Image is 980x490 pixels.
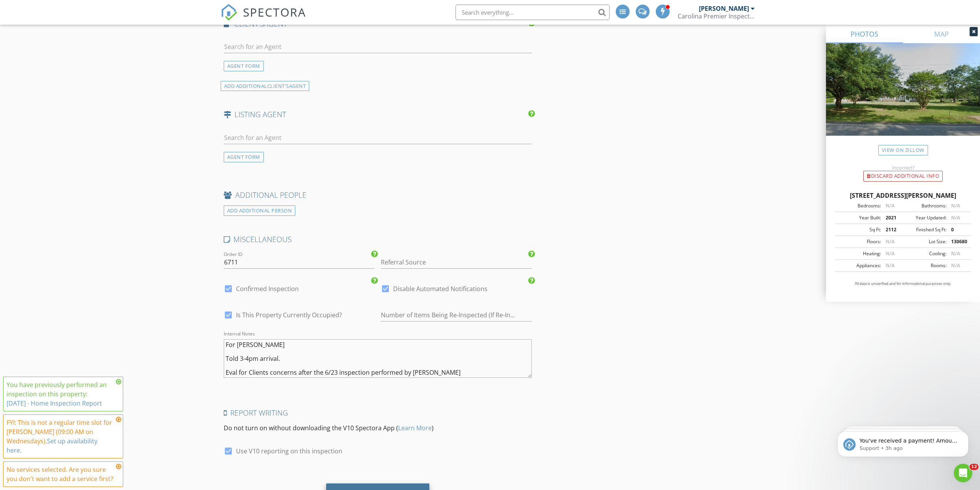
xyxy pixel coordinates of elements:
[393,285,487,293] label: Disable Automated Notifications
[886,238,895,245] span: N/A
[838,202,881,209] div: Bedrooms:
[236,285,299,293] label: Confirmed Inspection
[826,25,903,43] a: PHOTOS
[224,40,532,53] input: Search for an Agent
[838,214,881,221] div: Year Built:
[221,10,306,27] a: SPECTORA
[903,238,946,245] div: Lot Size:
[970,464,978,470] span: 12
[826,415,980,469] iframe: Intercom notifications message
[398,424,432,432] a: Learn More
[951,262,960,269] span: N/A
[224,109,532,120] h4: LISTING AGENT
[863,171,943,182] div: Discard Additional info
[886,262,895,269] span: N/A
[224,339,532,378] textarea: Internal Notes
[903,262,946,269] div: Rooms:
[903,250,946,257] div: Cooling:
[7,380,114,408] div: You have previously performed an inspection on this property:
[236,447,342,455] label: Use V10 reporting on this inspection
[224,61,264,71] div: AGENT FORM
[903,202,946,209] div: Bathrooms:
[903,226,946,233] div: Finished Sq Ft:
[838,226,881,233] div: Sq Ft:
[838,262,881,269] div: Appliances:
[224,152,264,162] div: AGENT FORM
[826,43,980,154] img: streetview
[456,5,610,20] input: Search everything...
[903,214,946,221] div: Year Updated:
[221,4,238,21] img: The Best Home Inspection Software - Spectora
[946,238,968,245] div: 130680
[221,81,310,91] div: ADD ADDITIONAL AGENT
[7,418,114,455] div: FYI: This is not a regular time slot for [PERSON_NAME] (09:00 AM on Wednesdays).
[951,202,960,209] span: N/A
[826,165,980,171] div: Incorrect?
[224,408,532,418] h4: Report Writing
[835,281,971,286] p: All data is unverified and for informational purposes only.
[951,214,960,221] span: N/A
[224,234,532,244] h4: MISCELLANEOUS
[951,250,960,257] span: N/A
[267,83,289,89] span: client's
[224,205,296,216] div: ADD ADDITIONAL PERSON
[835,191,971,200] div: [STREET_ADDRESS][PERSON_NAME]
[878,145,928,155] a: View on Zillow
[7,437,97,455] a: Set up availability here.
[381,256,532,269] input: Referral Source
[886,250,895,257] span: N/A
[881,226,903,233] div: 2112
[838,250,881,257] div: Heating:
[699,5,749,12] div: [PERSON_NAME]
[946,226,968,233] div: 0
[224,131,532,144] input: Search for an Agent
[954,464,972,482] iframe: Intercom live chat
[903,25,980,43] a: MAP
[886,202,895,209] span: N/A
[838,238,881,245] div: Floors:
[224,190,532,200] h4: ADDITIONAL PEOPLE
[678,12,755,20] div: Carolina Premier Inspections LLC
[243,4,306,20] span: SPECTORA
[881,214,903,221] div: 2021
[7,399,102,407] a: [DATE] - Home Inspection Report
[236,311,342,319] span: Is This Property Currently Occupied?
[7,465,114,483] div: No services selected. Are you sure you don't want to add a service first?
[224,423,532,433] p: Do not turn on without downloading the V10 Spectora App ( )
